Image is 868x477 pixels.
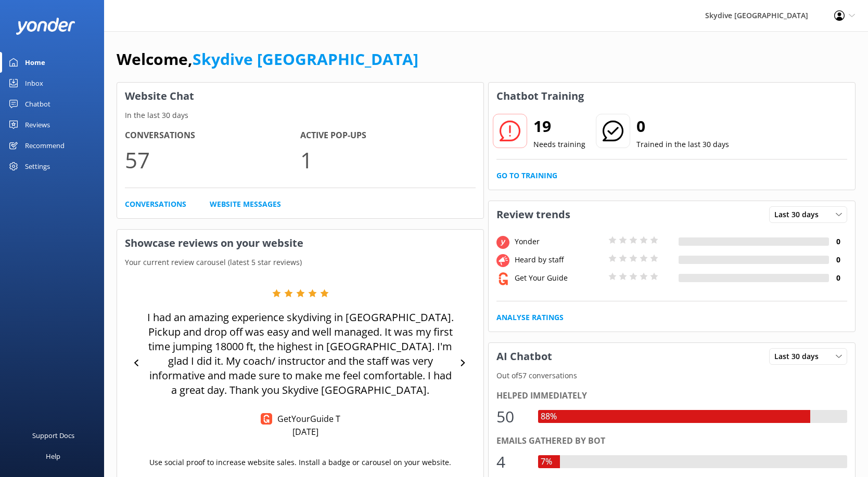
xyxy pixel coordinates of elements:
[125,142,300,177] p: 57
[489,343,560,370] h3: AI Chatbot
[32,425,74,446] div: Support Docs
[149,457,451,468] p: Use social proof to increase website sales. Install a badge or carousel on your website.
[117,47,418,72] h1: Welcome,
[496,449,528,474] div: 4
[774,351,825,362] span: Last 30 days
[117,230,483,257] h3: Showcase reviews on your website
[146,310,455,398] p: I had an amazing experience skydiving in [GEOGRAPHIC_DATA]. Pickup and drop off was easy and well...
[489,83,592,110] h3: Chatbot Training
[25,135,65,156] div: Recommend
[489,370,855,381] p: Out of 57 conversations
[292,426,318,438] p: [DATE]
[496,389,847,403] div: Helped immediately
[774,209,825,220] span: Last 30 days
[496,434,847,448] div: Emails gathered by bot
[210,198,281,210] a: Website Messages
[272,413,340,425] p: GetYourGuide T
[25,156,50,177] div: Settings
[300,129,476,142] h4: Active Pop-ups
[533,114,585,139] h2: 19
[125,129,300,142] h4: Conversations
[489,201,578,228] h3: Review trends
[117,110,483,121] p: In the last 30 days
[512,236,606,247] div: Yonder
[117,83,483,110] h3: Website Chat
[25,94,50,114] div: Chatbot
[538,455,555,469] div: 7%
[16,18,75,35] img: yonder-white-logo.png
[496,312,564,323] a: Analyse Ratings
[512,272,606,284] div: Get Your Guide
[496,170,557,181] a: Go to Training
[117,257,483,268] p: Your current review carousel (latest 5 star reviews)
[125,198,186,210] a: Conversations
[829,254,847,266] h4: 0
[261,413,272,425] img: Get Your Guide Reviews
[25,114,50,135] div: Reviews
[512,254,606,266] div: Heard by staff
[496,404,528,429] div: 50
[25,52,45,73] div: Home
[538,410,559,423] div: 88%
[636,139,729,150] p: Trained in the last 30 days
[829,236,847,247] h4: 0
[829,272,847,284] h4: 0
[636,114,729,139] h2: 0
[193,48,418,70] a: Skydive [GEOGRAPHIC_DATA]
[300,142,476,177] p: 1
[533,139,585,150] p: Needs training
[25,73,43,94] div: Inbox
[46,446,60,467] div: Help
